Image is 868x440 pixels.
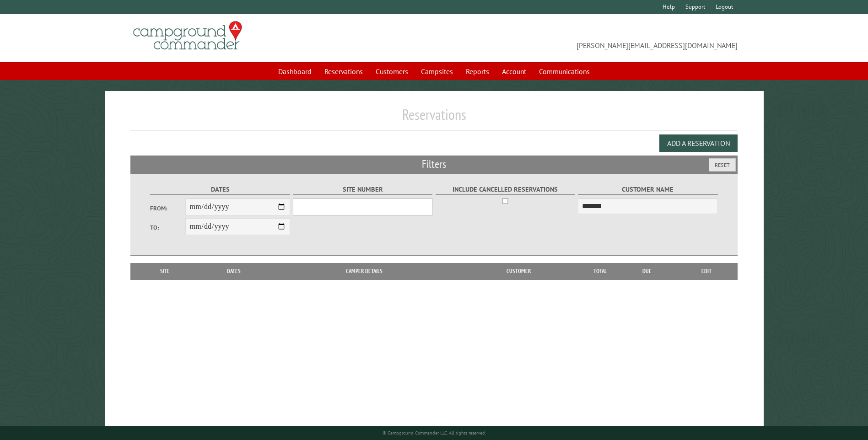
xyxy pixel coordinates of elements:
a: Reservations [319,63,368,80]
h2: Filters [130,156,737,173]
small: © Campground Commander LLC. All rights reserved. [383,430,486,436]
span: [PERSON_NAME][EMAIL_ADDRESS][DOMAIN_NAME] [434,25,738,51]
a: Account [496,63,532,80]
label: From: [150,204,185,213]
label: Site Number [293,184,432,195]
h1: Reservations [130,106,737,131]
th: Site [135,263,194,279]
button: Add a Reservation [659,134,738,152]
label: Dates [150,184,290,195]
th: Customer [455,263,582,279]
a: Reports [460,63,495,80]
label: Include Cancelled Reservations [436,184,575,195]
a: Customers [370,63,414,80]
th: Dates [195,263,273,279]
label: To: [150,223,185,232]
th: Camper Details [273,263,455,279]
a: Communications [534,63,595,80]
label: Customer Name [578,184,717,195]
th: Total [582,263,618,279]
th: Due [618,263,676,279]
th: Edit [676,263,738,279]
button: Reset [709,158,736,172]
a: Dashboard [273,63,317,80]
a: Campsites [415,63,458,80]
img: Campground Commander [130,18,245,54]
